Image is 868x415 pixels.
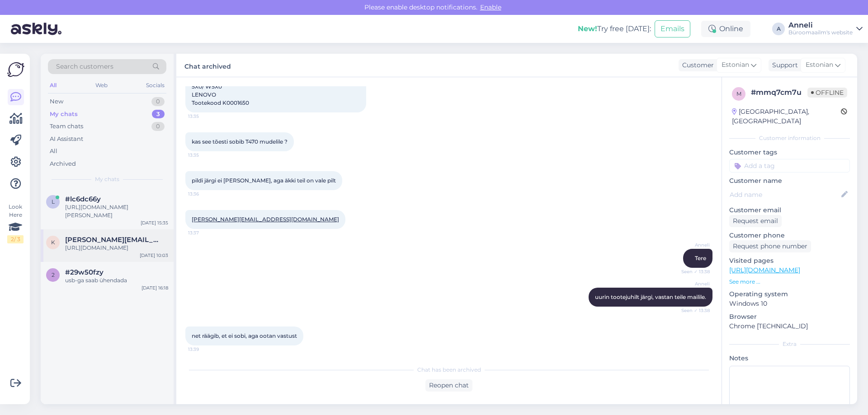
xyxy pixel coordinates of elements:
a: [URL][DOMAIN_NAME] [729,266,800,274]
div: My chats [50,110,78,119]
div: Online [701,21,750,37]
p: Notes [729,354,850,363]
p: See more ... [729,278,850,286]
span: kristi.mariav@gmail.com [65,236,159,244]
span: m [736,90,741,97]
div: Socials [144,79,166,91]
span: 13:35 [188,152,222,159]
div: All [48,79,58,91]
span: Search customers [56,62,113,71]
div: All [50,147,57,156]
span: Seen ✓ 13:38 [676,268,710,275]
div: Customer [679,61,714,70]
div: Try free [DATE]: [578,23,651,34]
b: New! [578,24,597,33]
span: Estonian [722,60,749,70]
div: usb-ga saab ühendada [65,276,168,284]
div: Reopen chat [425,379,472,392]
span: Anneli [676,242,710,248]
span: #29w50fzy [65,268,104,276]
span: 13:39 [188,346,222,353]
span: 2 [52,271,55,278]
span: kas see tõesti sobib T470 mudelile ? [192,138,288,145]
div: A [772,23,785,35]
div: 3 [152,110,165,119]
div: AI Assistant [50,135,83,144]
span: Seen ✓ 13:38 [676,307,710,314]
span: Anneli [676,280,710,287]
p: Visited pages [729,256,850,266]
span: uurin tootejuhilt järgi, vastan teile mailile. [595,294,706,300]
p: Customer name [729,176,850,186]
span: Tere [695,255,706,261]
div: Team chats [50,122,83,131]
div: Request email [729,215,782,227]
div: Web [94,79,109,91]
span: l [52,198,55,205]
span: My chats [95,175,119,183]
input: Add a tag [729,159,850,173]
div: [GEOGRAPHIC_DATA], [GEOGRAPHIC_DATA] [732,107,841,126]
div: # mmq7cm7u [751,87,807,98]
span: 13:36 [188,191,222,197]
a: AnneliBüroomaailm's website [788,22,863,36]
div: New [50,97,63,106]
p: Windows 10 [729,299,850,308]
p: Customer tags [729,148,850,157]
div: 0 [151,122,165,131]
div: Büroomaailm's website [788,29,853,36]
p: Chrome [TECHNICAL_ID] [729,322,850,331]
div: Support [769,61,798,70]
a: [PERSON_NAME][EMAIL_ADDRESS][DOMAIN_NAME] [192,216,339,223]
div: [URL][DOMAIN_NAME] [65,244,168,252]
div: [URL][DOMAIN_NAME][PERSON_NAME] [65,203,168,219]
p: Customer email [729,205,850,215]
span: 13:35 [188,113,222,120]
div: 2 / 3 [7,235,24,243]
div: [DATE] 10:03 [140,252,168,259]
span: pildi järgi ei [PERSON_NAME], aga äkki teil on vale pilt [192,177,336,184]
div: 0 [151,97,165,106]
div: Anneli [788,22,853,29]
div: [DATE] 16:18 [142,284,168,291]
span: net räägib, et ei sobi, aga ootan vastust [192,332,297,339]
span: #lc6dc66y [65,195,101,203]
div: Look Here [7,203,24,243]
span: Estonian [806,60,833,70]
span: Enable [477,3,504,11]
div: Request phone number [729,240,811,252]
label: Chat archived [184,59,231,71]
span: Offline [807,88,847,98]
input: Add name [730,190,840,200]
div: Extra [729,340,850,348]
p: Operating system [729,289,850,299]
span: Chat has been archived [417,366,481,374]
span: k [51,239,55,246]
span: 13:37 [188,229,222,236]
p: Browser [729,312,850,322]
div: Customer information [729,134,850,142]
div: Archived [50,159,76,168]
p: Customer phone [729,231,850,240]
img: Askly Logo [7,61,24,78]
div: [DATE] 15:35 [141,219,168,226]
button: Emails [655,20,690,37]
